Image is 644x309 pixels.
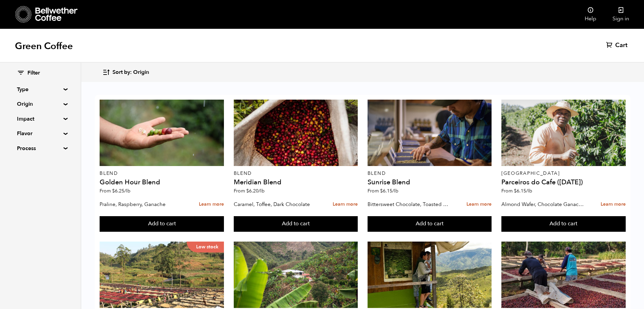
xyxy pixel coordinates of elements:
[514,188,532,194] bdi: 6.15
[234,199,318,209] p: Caramel, Toffee, Dark Chocolate
[187,242,224,252] p: Low stock
[234,171,358,176] p: Blend
[234,216,358,232] button: Add to cart
[368,171,492,176] p: Blend
[246,188,265,194] bdi: 6.20
[100,199,184,209] p: Praline, Raspberry, Ganache
[112,188,115,194] span: $
[380,188,398,194] bdi: 6.15
[380,188,383,194] span: $
[501,199,586,209] p: Almond Wafer, Chocolate Ganache, Bing Cherry
[100,216,224,232] button: Add to cart
[615,41,627,49] span: Cart
[246,188,249,194] span: $
[526,188,532,194] span: /lb
[17,144,64,152] summary: Process
[102,64,149,80] button: Sort by: Origin
[368,179,492,186] h4: Sunrise Blend
[368,188,398,194] span: From
[501,188,532,194] span: From
[100,171,224,176] p: Blend
[514,188,517,194] span: $
[112,69,149,76] span: Sort by: Origin
[501,171,626,176] p: [GEOGRAPHIC_DATA]
[17,100,64,108] summary: Origin
[100,188,130,194] span: From
[368,199,452,209] p: Bittersweet Chocolate, Toasted Marshmallow, Candied Orange, Praline
[124,188,130,194] span: /lb
[333,197,358,212] a: Learn more
[601,197,626,212] a: Learn more
[100,179,224,186] h4: Golden Hour Blend
[234,179,358,186] h4: Meridian Blend
[112,188,130,194] bdi: 6.25
[17,129,64,138] summary: Flavor
[258,188,265,194] span: /lb
[501,179,626,186] h4: Parceiros do Cafe ([DATE])
[17,85,64,94] summary: Type
[17,115,64,123] summary: Impact
[501,216,626,232] button: Add to cart
[466,197,492,212] a: Learn more
[606,41,629,49] a: Cart
[100,242,224,308] a: Low stock
[15,40,73,52] h1: Green Coffee
[392,188,398,194] span: /lb
[368,216,492,232] button: Add to cart
[234,188,265,194] span: From
[199,197,224,212] a: Learn more
[27,69,40,77] span: Filter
